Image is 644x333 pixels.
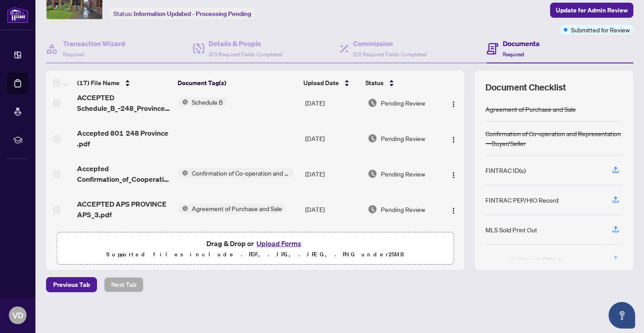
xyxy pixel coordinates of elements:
[446,202,461,216] button: Logo
[53,278,90,292] span: Previous Tab
[450,101,457,108] img: Logo
[77,92,171,114] span: ACCEPTED Schedule_B_-248_Province_St_S.pdf
[74,71,174,95] th: (17) File Name
[571,25,630,35] span: Submitted for Review
[178,97,226,107] button: Status IconSchedule B
[362,71,440,95] th: Status
[485,225,537,235] div: MLS Sold Print Out
[77,199,171,220] span: ACCEPTED APS PROVINCE APS_3.pdf
[209,51,282,58] span: 3/3 Required Fields Completed
[57,232,453,265] span: Drag & Drop orUpload FormsSupported files include .PDF, .JPG, .JPEG, .PNG under25MB
[174,71,300,95] th: Document Tag(s)
[368,98,377,108] img: Document Status
[104,277,144,292] button: Next Tab
[450,207,457,214] img: Logo
[353,51,427,58] span: 2/2 Required Fields Completed
[63,38,125,49] h4: Transaction Wizard
[485,104,576,114] div: Agreement of Purchase and Sale
[550,3,633,18] button: Update for Admin Review
[381,133,425,143] span: Pending Review
[485,195,559,205] div: FINTRAC PEP/HIO Record
[556,3,628,17] span: Update for Admin Review
[485,165,526,175] div: FINTRAC ID(s)
[77,78,120,88] span: (17) File Name
[188,97,226,107] span: Schedule B
[178,97,188,107] img: Status Icon
[353,38,427,49] h4: Commission
[77,128,171,149] span: Accepted 801 248 Province .pdf
[485,129,623,148] div: Confirmation of Co-operation and Representation—Buyer/Seller
[381,169,425,179] span: Pending Review
[178,168,293,178] button: Status IconConfirmation of Co-operation and Representation—Buyer/Seller
[209,38,282,49] h4: Details & People
[368,133,377,143] img: Document Status
[381,204,425,214] span: Pending Review
[503,38,539,49] h4: Documents
[302,156,364,192] td: [DATE]
[303,78,339,88] span: Upload Date
[7,7,28,23] img: logo
[12,309,23,321] span: VD
[446,131,461,145] button: Logo
[110,8,255,20] div: Status:
[254,238,304,249] button: Upload Forms
[77,163,171,184] span: Accepted Confirmation_of_Cooperation.pdf
[134,10,251,18] span: Information Updated - Processing Pending
[62,249,448,260] p: Supported files include .PDF, .JPG, .JPEG, .PNG under 25 MB
[188,168,293,178] span: Confirmation of Co-operation and Representation—Buyer/Seller
[609,302,635,329] button: Open asap
[485,81,566,94] span: Document Checklist
[63,51,84,58] span: Required
[300,71,362,95] th: Upload Date
[365,78,384,88] span: Status
[206,238,304,249] span: Drag & Drop or
[450,172,457,179] img: Logo
[46,277,97,292] button: Previous Tab
[368,169,377,179] img: Document Status
[381,98,425,108] span: Pending Review
[178,168,188,178] img: Status Icon
[302,192,364,227] td: [DATE]
[302,85,364,121] td: [DATE]
[450,136,457,143] img: Logo
[368,204,377,214] img: Document Status
[503,51,524,58] span: Required
[188,204,286,213] span: Agreement of Purchase and Sale
[302,121,364,156] td: [DATE]
[178,204,188,213] img: Status Icon
[446,167,461,181] button: Logo
[446,96,461,110] button: Logo
[178,204,286,213] button: Status IconAgreement of Purchase and Sale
